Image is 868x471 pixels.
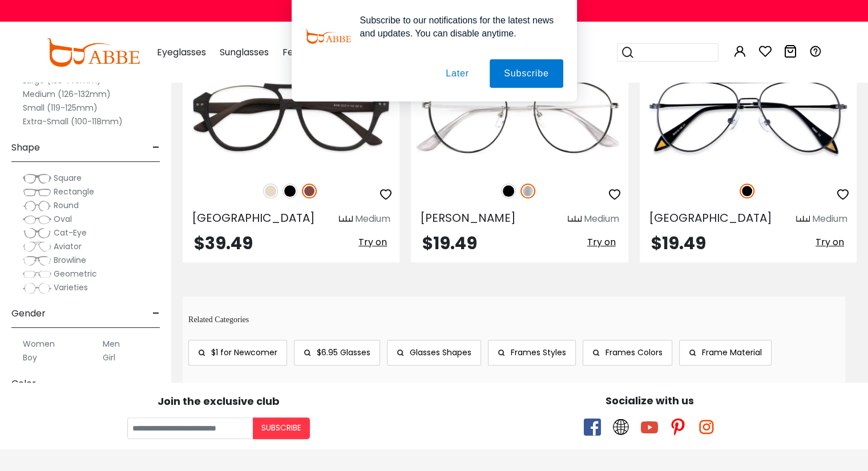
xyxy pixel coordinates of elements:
[23,269,51,280] img: Geometric.png
[490,59,563,88] button: Subscribe
[796,215,810,224] img: size ruler
[54,282,88,293] span: Varieties
[23,255,51,266] img: Browline.png
[815,235,844,249] span: Try on
[520,184,535,198] img: Silver
[568,215,582,224] img: size ruler
[305,14,351,59] img: notification icon
[253,417,310,439] button: Subscribe
[641,419,658,436] span: youtube
[152,370,160,397] span: -
[501,184,516,198] img: Black
[605,347,663,358] span: Frames Colors
[23,200,51,212] img: Round.png
[387,340,481,366] a: Glasses Shapes
[54,172,82,184] span: Square
[194,231,253,255] span: $39.49
[584,419,601,436] span: facebook
[152,134,160,161] span: -
[355,212,390,226] div: Medium
[23,282,51,294] img: Varieties.png
[740,184,754,198] img: Black
[351,14,563,40] div: Subscribe to our notifications for the latest news and updates. You can disable anytime.
[54,268,97,279] span: Geometric
[11,134,40,161] span: Shape
[23,173,51,184] img: Square.png
[411,63,628,171] img: Silver Chloe - Metal ,Adjust Nose Pads
[651,231,706,255] span: $19.49
[640,63,857,171] img: Black Malawi - Metal ,Adjust Nose Pads
[152,300,160,327] span: -
[263,184,278,198] img: Cream
[698,419,715,436] span: instagram
[302,184,317,198] img: Brown
[339,215,353,224] img: size ruler
[702,347,762,358] span: Frame Material
[584,235,619,250] button: Try on
[488,340,576,366] a: Frames Styles
[188,314,845,326] p: Related Categories
[431,59,483,88] button: Later
[282,184,297,198] img: Black
[679,340,772,366] a: Frame Material
[54,241,82,252] span: Aviator
[54,200,79,211] span: Round
[355,235,390,250] button: Try on
[583,340,672,366] a: Frames Colors
[188,340,287,366] a: $1 for Newcomer
[9,391,429,409] div: Join the exclusive club
[812,235,847,250] button: Try on
[192,210,315,226] span: [GEOGRAPHIC_DATA]
[103,337,120,351] label: Men
[649,210,772,226] span: [GEOGRAPHIC_DATA]
[11,370,36,397] span: Color
[103,351,115,364] label: Girl
[358,235,387,249] span: Try on
[669,419,687,436] span: pinterest
[422,231,477,255] span: $19.49
[54,254,86,266] span: Browline
[23,214,51,225] img: Oval.png
[511,347,566,358] span: Frames Styles
[11,300,46,327] span: Gender
[23,241,51,253] img: Aviator.png
[420,210,516,226] span: [PERSON_NAME]
[127,417,253,439] input: Your email
[23,101,98,115] label: Small (119-125mm)
[23,351,37,364] label: Boy
[54,213,72,225] span: Oval
[317,347,370,358] span: $6.95 Glasses
[23,228,51,239] img: Cat-Eye.png
[183,63,399,171] img: Brown Ocean Gate - Combination ,Universal Bridge Fit
[440,393,860,408] div: Socialize with us
[23,337,55,351] label: Women
[23,186,51,198] img: Rectangle.png
[23,115,123,128] label: Extra-Small (100-118mm)
[294,340,380,366] a: $6.95 Glasses
[54,186,94,197] span: Rectangle
[54,227,87,238] span: Cat-Eye
[612,419,629,436] span: twitter
[211,347,277,358] span: $1 for Newcomer
[587,235,616,249] span: Try on
[812,212,847,226] div: Medium
[410,347,471,358] span: Glasses Shapes
[584,212,619,226] div: Medium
